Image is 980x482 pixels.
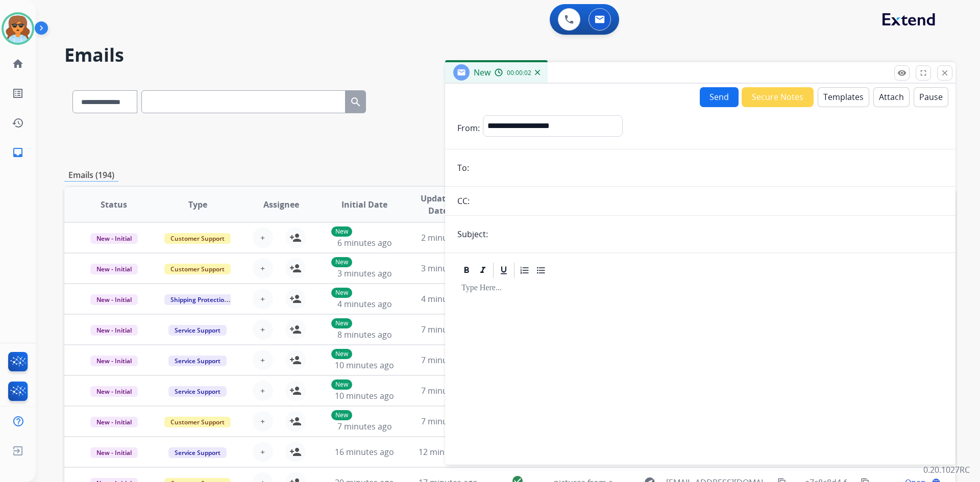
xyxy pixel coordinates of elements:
[164,417,231,427] span: Customer Support
[419,446,478,458] span: 12 minutes ago
[168,325,227,336] span: Service Support
[64,45,955,65] h2: Emails
[168,356,227,366] span: Service Support
[457,228,488,240] p: Subject:
[331,410,352,420] p: New
[253,227,273,248] button: +
[188,198,207,211] span: Type
[700,87,739,107] button: Send
[253,442,273,462] button: +
[337,329,392,340] span: 8 minutes ago
[331,379,352,390] p: New
[253,411,273,432] button: +
[337,268,392,279] span: 3 minutes ago
[421,354,476,366] span: 7 minutes ago
[101,198,127,211] span: Status
[335,446,394,458] span: 16 minutes ago
[260,385,265,397] span: +
[289,446,302,458] mat-icon: person_add
[457,195,470,207] p: CC:
[457,162,469,174] p: To:
[421,232,476,243] span: 2 minutes ago
[331,318,352,328] p: New
[260,415,265,427] span: +
[341,198,387,211] span: Initial Date
[260,293,265,305] span: +
[337,298,392,310] span: 4 minutes ago
[90,447,138,458] span: New - Initial
[350,96,362,108] mat-icon: search
[475,263,491,278] div: Italic
[12,146,24,159] mat-icon: inbox
[253,289,273,309] button: +
[90,294,138,305] span: New - Initial
[335,360,394,371] span: 10 minutes ago
[253,258,273,278] button: +
[260,323,265,336] span: +
[331,349,352,359] p: New
[507,69,531,77] span: 00:00:02
[919,68,928,78] mat-icon: fullscreen
[263,198,299,211] span: Assignee
[90,356,138,366] span: New - Initial
[253,380,273,401] button: +
[421,385,476,396] span: 7 minutes ago
[90,233,138,244] span: New - Initial
[260,446,265,458] span: +
[337,237,392,248] span: 6 minutes ago
[289,323,302,336] mat-icon: person_add
[421,263,476,274] span: 3 minutes ago
[260,232,265,244] span: +
[168,386,227,397] span: Service Support
[289,415,302,427] mat-icon: person_add
[289,385,302,397] mat-icon: person_add
[873,87,910,107] button: Attach
[260,354,265,366] span: +
[164,264,231,274] span: Customer Support
[331,257,352,267] p: New
[12,87,24,99] mat-icon: list_alt
[260,262,265,274] span: +
[64,169,118,182] p: Emails (194)
[164,233,231,244] span: Customer Support
[421,324,476,335] span: 7 minutes ago
[289,293,302,305] mat-icon: person_add
[90,417,138,427] span: New - Initial
[923,464,970,476] p: 0.20.1027RC
[421,293,476,305] span: 4 minutes ago
[474,67,491,78] span: New
[496,263,511,278] div: Underline
[331,288,352,298] p: New
[331,226,352,237] p: New
[337,421,392,432] span: 7 minutes ago
[457,122,480,134] p: From:
[90,264,138,274] span: New - Initial
[415,192,461,217] span: Updated Date
[533,263,549,278] div: Bullet List
[90,325,138,336] span: New - Initial
[335,390,394,401] span: 10 minutes ago
[90,386,138,397] span: New - Initial
[940,68,949,78] mat-icon: close
[4,14,32,43] img: avatar
[12,58,24,70] mat-icon: home
[459,263,474,278] div: Bold
[818,87,869,107] button: Templates
[168,447,227,458] span: Service Support
[742,87,814,107] button: Secure Notes
[289,262,302,274] mat-icon: person_add
[253,319,273,340] button: +
[289,232,302,244] mat-icon: person_add
[12,117,24,129] mat-icon: history
[914,87,948,107] button: Pause
[289,354,302,366] mat-icon: person_add
[253,350,273,370] button: +
[517,263,532,278] div: Ordered List
[897,68,906,78] mat-icon: remove_red_eye
[164,294,234,305] span: Shipping Protection
[421,416,476,427] span: 7 minutes ago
